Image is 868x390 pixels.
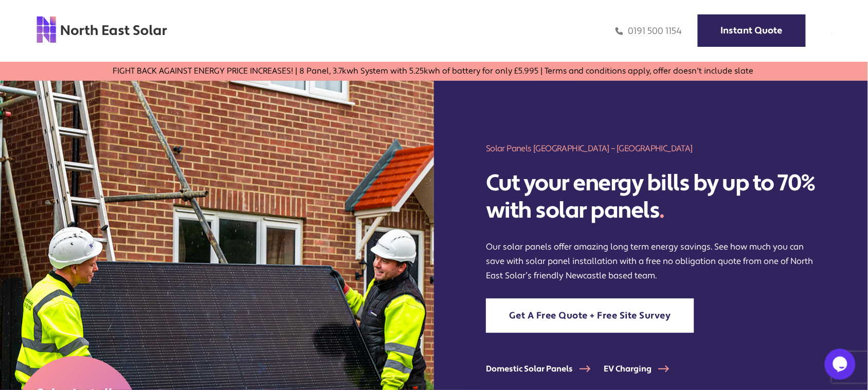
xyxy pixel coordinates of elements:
a: Get A Free Quote + Free Site Survey [486,298,694,333]
h1: Solar Panels [GEOGRAPHIC_DATA] – [GEOGRAPHIC_DATA] [486,143,816,154]
img: north east solar logo [36,15,168,44]
p: Our solar panels offer amazing long term energy savings. See how much you can save with solar pan... [486,240,816,283]
a: Domestic Solar Panels [486,364,604,374]
a: Instant Quote [698,14,806,47]
iframe: chat widget [825,349,858,380]
h2: Cut your energy bills by up to 70% with solar panels [486,170,816,224]
a: 0191 500 1154 [616,25,682,37]
img: phone icon [616,25,623,37]
span: . [660,196,665,225]
a: EV Charging [604,364,682,374]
